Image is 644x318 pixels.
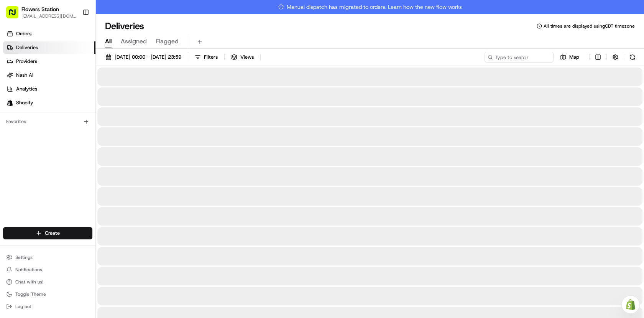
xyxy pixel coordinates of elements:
span: All [105,37,112,46]
span: Toggle Theme [15,291,46,297]
button: [EMAIL_ADDRESS][DOMAIN_NAME] [21,13,76,19]
span: Deliveries [16,44,38,51]
div: Favorites [3,115,92,128]
button: Flowers Station[EMAIL_ADDRESS][DOMAIN_NAME] [3,3,79,21]
h1: Deliveries [105,20,144,32]
span: Map [569,54,579,61]
span: Shopify [16,99,33,106]
span: Providers [16,58,37,65]
span: Settings [15,254,33,260]
span: Orders [16,30,31,37]
button: Toggle Theme [3,289,92,300]
span: Nash AI [16,72,33,79]
button: Settings [3,252,92,263]
input: Type to search [485,52,554,63]
span: Notifications [15,267,42,273]
button: Views [228,52,257,63]
button: Chat with us! [3,277,92,287]
button: Filters [191,52,221,63]
span: Views [240,54,254,61]
span: Assigned [121,37,147,46]
span: Create [45,230,60,237]
span: All times are displayed using CDT timezone [544,23,635,29]
a: Providers [3,55,95,68]
span: Flagged [156,37,179,46]
button: Map [557,52,583,63]
span: Chat with us! [15,279,43,285]
span: Analytics [16,86,37,92]
span: [DATE] 00:00 - [DATE] 23:59 [115,54,181,61]
span: Log out [15,303,31,310]
span: Filters [204,54,218,61]
a: Nash AI [3,69,95,81]
a: Analytics [3,83,95,95]
a: Shopify [3,97,95,109]
button: Refresh [627,52,638,63]
button: Create [3,227,92,239]
button: Log out [3,301,92,312]
a: Deliveries [3,41,95,54]
span: Manual dispatch has migrated to orders. Learn how the new flow works [278,3,462,11]
button: Notifications [3,264,92,275]
a: Orders [3,28,95,40]
button: [DATE] 00:00 - [DATE] 23:59 [102,52,185,63]
img: Shopify logo [7,100,13,106]
button: Flowers Station [21,5,59,13]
